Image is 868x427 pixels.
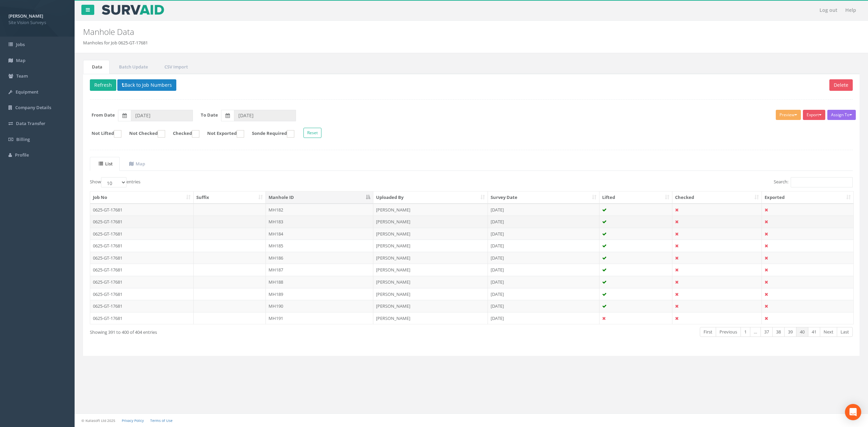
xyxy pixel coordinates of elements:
[373,204,488,216] td: [PERSON_NAME]
[8,19,66,26] span: Site Vision Surveys
[90,204,194,216] td: 0625-GT-17681
[820,327,837,337] a: Next
[373,216,488,228] td: [PERSON_NAME]
[245,130,294,138] label: Sonde Required
[488,191,599,204] th: Survey Date: activate to sort column ascending
[837,327,853,337] a: Last
[266,240,373,252] td: MH185
[156,60,195,74] a: CSV Import
[90,191,194,204] th: Job No: activate to sort column ascending
[803,110,825,120] button: Export
[90,79,116,91] button: Refresh
[266,191,373,204] th: Manhole ID: activate to sort column descending
[194,191,266,204] th: Suffix: activate to sort column ascending
[488,216,599,228] td: [DATE]
[266,264,373,276] td: MH187
[599,191,673,204] th: Lifted: activate to sort column ascending
[761,327,773,337] a: 37
[16,41,25,47] span: Jobs
[90,326,402,335] div: Showing 391 to 400 of 404 entries
[129,161,145,167] uib-tab-heading: Map
[101,177,126,187] select: Showentries
[700,327,716,337] a: First
[796,327,808,337] a: 40
[373,252,488,264] td: [PERSON_NAME]
[85,130,121,138] label: Not Lifted
[827,110,856,120] button: Assign To
[16,120,45,126] span: Data Transfer
[373,288,488,300] td: [PERSON_NAME]
[750,327,761,337] a: …
[117,79,176,91] button: Back to Job Numbers
[15,152,29,158] span: Profile
[8,13,43,19] strong: [PERSON_NAME]
[150,418,173,423] a: Terms of Use
[266,216,373,228] td: MH183
[90,157,120,171] a: List
[90,312,194,324] td: 0625-GT-17681
[845,404,861,420] div: Open Intercom Messenger
[81,418,115,423] small: © Kullasoft Ltd 2025
[488,264,599,276] td: [DATE]
[8,11,66,25] a: [PERSON_NAME] Site Vision Surveys
[83,40,148,46] li: Manholes for Job 0625-GT-17681
[90,276,194,288] td: 0625-GT-17681
[266,252,373,264] td: MH186
[83,60,110,74] a: Data
[373,264,488,276] td: [PERSON_NAME]
[131,110,193,121] input: From Date
[303,128,321,138] button: Reset
[488,288,599,300] td: [DATE]
[829,79,853,91] button: Delete
[90,240,194,252] td: 0625-GT-17681
[15,104,51,110] span: Company Details
[92,112,115,118] label: From Date
[488,276,599,288] td: [DATE]
[772,327,785,337] a: 38
[488,300,599,312] td: [DATE]
[16,57,25,63] span: Map
[266,300,373,312] td: MH190
[488,240,599,252] td: [DATE]
[99,161,113,167] uib-tab-heading: List
[16,73,28,79] span: Team
[122,418,144,423] a: Privacy Policy
[266,288,373,300] td: MH189
[90,228,194,240] td: 0625-GT-17681
[90,300,194,312] td: 0625-GT-17681
[774,177,853,187] label: Search:
[716,327,741,337] a: Previous
[122,130,165,138] label: Not Checked
[266,276,373,288] td: MH188
[373,191,488,204] th: Uploaded By: activate to sort column ascending
[373,300,488,312] td: [PERSON_NAME]
[110,60,155,74] a: Batch Update
[234,110,296,121] input: To Date
[90,264,194,276] td: 0625-GT-17681
[90,288,194,300] td: 0625-GT-17681
[373,240,488,252] td: [PERSON_NAME]
[373,228,488,240] td: [PERSON_NAME]
[83,27,728,36] h2: Manhole Data
[16,89,38,95] span: Equipment
[672,191,762,204] th: Checked: activate to sort column ascending
[266,228,373,240] td: MH184
[90,177,140,187] label: Show entries
[201,112,218,118] label: To Date
[266,312,373,324] td: MH191
[784,327,796,337] a: 39
[373,276,488,288] td: [PERSON_NAME]
[120,157,152,171] a: Map
[741,327,750,337] a: 1
[808,327,820,337] a: 41
[488,228,599,240] td: [DATE]
[90,252,194,264] td: 0625-GT-17681
[373,312,488,324] td: [PERSON_NAME]
[488,252,599,264] td: [DATE]
[776,110,801,120] button: Preview
[200,130,244,138] label: Not Exported
[166,130,199,138] label: Checked
[791,177,853,187] input: Search:
[762,191,853,204] th: Exported: activate to sort column ascending
[90,216,194,228] td: 0625-GT-17681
